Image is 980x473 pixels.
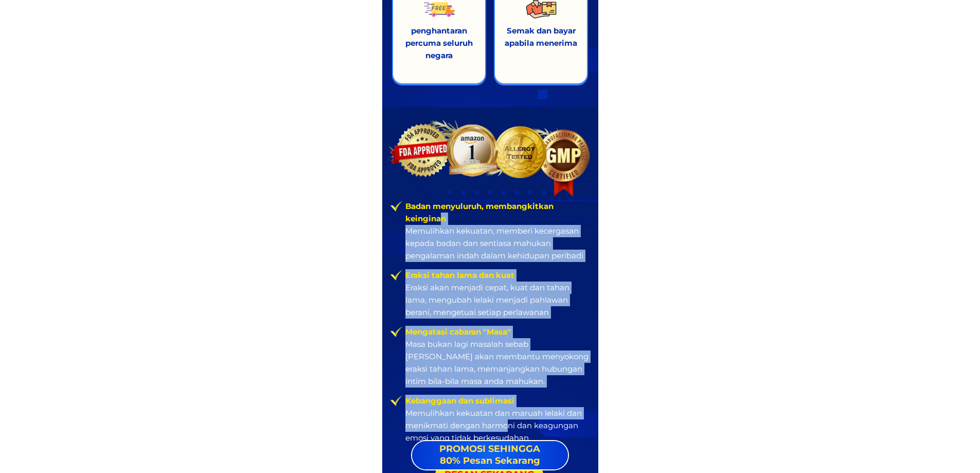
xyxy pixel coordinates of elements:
span: Semak dan bayar apabila menerima [505,26,577,48]
li: Memulihkan kekuatan, memberi kecergasan kepada badan dan sentiasa mahukan pengalaman indah dalam ... [389,200,589,269]
span: Badan menyuluruh, membangkitkan keinginan [405,201,554,223]
span: Mengatasi cabaran "Masa" [405,327,511,337]
span: Eraksi tahan lama dan kuat [405,270,514,280]
li: Masa bukan lagi masalah sebab [PERSON_NAME] akan membantu menyokong eraksi tahan lama, memanjangk... [389,326,589,395]
span: PROMOSI SEHINGGA 80% Pesan Sekarang [439,443,540,466]
li: Memulihkan kekuatan dan maruah lelaki dan menikmati dengan harmoni dan keagungan emosi yang tidak... [389,395,589,444]
span: penghantaran percuma seluruh negara [405,26,473,60]
li: Eraksi akan menjadi cepat, kuat dan tahan lama, mengubah lelaki menjadi pahlawan berani, mengetua... [389,269,589,326]
span: Kebanggaan dan sublimasi [405,396,514,406]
